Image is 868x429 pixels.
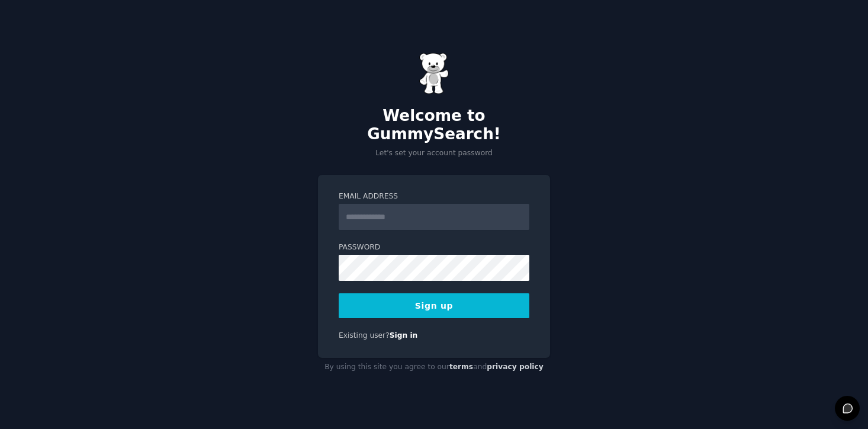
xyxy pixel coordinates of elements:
[339,191,529,202] label: Email Address
[318,148,550,159] p: Let's set your account password
[339,242,529,253] label: Password
[339,293,529,318] button: Sign up
[318,107,550,144] h2: Welcome to GummySearch!
[487,363,544,371] a: privacy policy
[339,331,390,340] span: Existing user?
[449,363,473,371] a: terms
[390,331,418,340] a: Sign in
[419,53,449,94] img: Gummy Bear
[318,358,550,377] div: By using this site you agree to our and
